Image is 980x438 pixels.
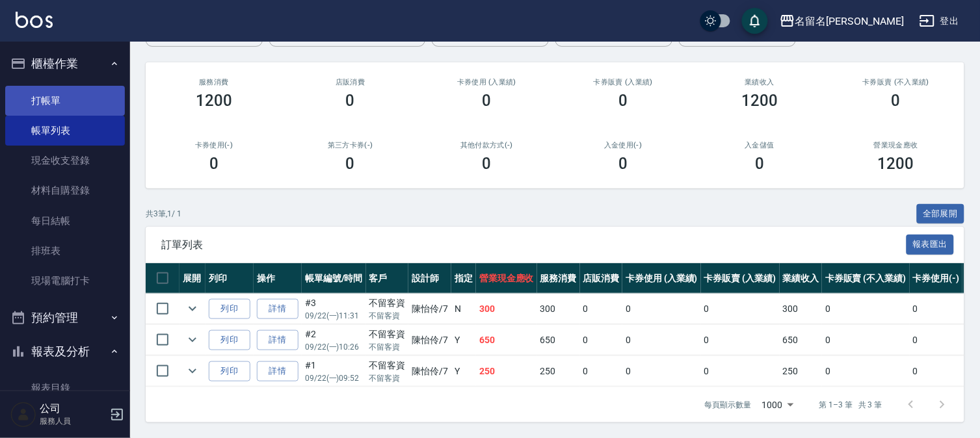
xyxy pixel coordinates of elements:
[451,263,476,294] th: 指定
[780,294,823,324] td: 300
[302,325,366,355] td: #2
[822,356,909,387] td: 0
[741,92,778,110] h3: 1200
[580,294,623,324] td: 0
[705,399,752,411] p: 每頁顯示數量
[757,387,799,422] div: 1000
[451,356,476,387] td: Y
[5,86,125,116] a: 打帳單
[701,356,780,387] td: 0
[780,325,823,355] td: 650
[369,328,406,341] div: 不留客資
[369,359,406,372] div: 不留客資
[843,141,949,149] h2: 營業現金應收
[910,356,963,387] td: 0
[183,361,202,381] button: expand row
[622,325,701,355] td: 0
[257,330,298,350] a: 詳情
[5,373,125,403] a: 報表目錄
[537,325,580,355] td: 650
[183,330,202,350] button: expand row
[161,238,907,251] span: 訂單列表
[822,325,909,355] td: 0
[483,155,492,173] h3: 0
[892,92,901,110] h3: 0
[907,235,955,255] button: 報表匯出
[483,92,492,110] h3: 0
[408,294,451,324] td: 陳怡伶 /7
[910,325,963,355] td: 0
[305,372,363,384] p: 09/22 (一) 09:52
[161,78,267,86] h3: 服務消費
[618,92,628,110] h3: 0
[822,263,909,294] th: 卡券販賣 (不入業績)
[5,146,125,175] a: 現金收支登錄
[369,372,406,384] p: 不留客資
[451,325,476,355] td: Y
[910,263,963,294] th: 卡券使用(-)
[755,155,764,173] h3: 0
[5,236,125,266] a: 排班表
[209,361,250,381] button: 列印
[451,294,476,324] td: N
[580,263,623,294] th: 店販消費
[476,294,537,324] td: 300
[780,263,823,294] th: 業績收入
[622,294,701,324] td: 0
[917,204,965,224] button: 全部展開
[434,78,540,86] h2: 卡券使用 (入業績)
[907,238,955,250] a: 報表匯出
[254,263,302,294] th: 操作
[822,294,909,324] td: 0
[366,263,409,294] th: 客戶
[40,415,106,427] p: 服務人員
[622,356,701,387] td: 0
[537,356,580,387] td: 250
[5,116,125,146] a: 帳單列表
[5,47,125,81] button: 櫃檯作業
[179,263,205,294] th: 展開
[302,294,366,324] td: #3
[369,341,406,353] p: 不留客資
[701,325,780,355] td: 0
[910,294,963,324] td: 0
[476,325,537,355] td: 650
[40,402,106,415] h5: 公司
[537,294,580,324] td: 300
[305,310,363,322] p: 09/22 (一) 11:31
[742,8,768,34] button: save
[795,13,904,29] div: 名留名[PERSON_NAME]
[5,266,125,296] a: 現場電腦打卡
[146,208,181,220] p: 共 3 筆, 1 / 1
[819,399,882,411] p: 第 1–3 筆 共 3 筆
[302,356,366,387] td: #1
[537,263,580,294] th: 服務消費
[707,78,812,86] h2: 業績收入
[622,263,701,294] th: 卡券使用 (入業績)
[209,330,250,350] button: 列印
[5,175,125,205] a: 材料自購登錄
[780,356,823,387] td: 250
[257,361,298,381] a: 詳情
[209,299,250,319] button: 列印
[183,299,202,318] button: expand row
[5,301,125,335] button: 預約管理
[16,12,53,28] img: Logo
[5,335,125,368] button: 報表及分析
[701,263,780,294] th: 卡券販賣 (入業績)
[408,263,451,294] th: 設計師
[580,325,623,355] td: 0
[5,206,125,236] a: 每日結帳
[434,141,540,149] h2: 其他付款方式(-)
[570,141,676,149] h2: 入金使用(-)
[196,92,232,110] h3: 1200
[10,402,36,428] img: Person
[570,78,676,86] h2: 卡券販賣 (入業績)
[346,155,355,173] h3: 0
[580,356,623,387] td: 0
[161,141,267,149] h2: 卡券使用(-)
[476,263,537,294] th: 營業現金應收
[369,296,406,310] div: 不留客資
[298,141,403,149] h2: 第三方卡券(-)
[257,299,298,319] a: 詳情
